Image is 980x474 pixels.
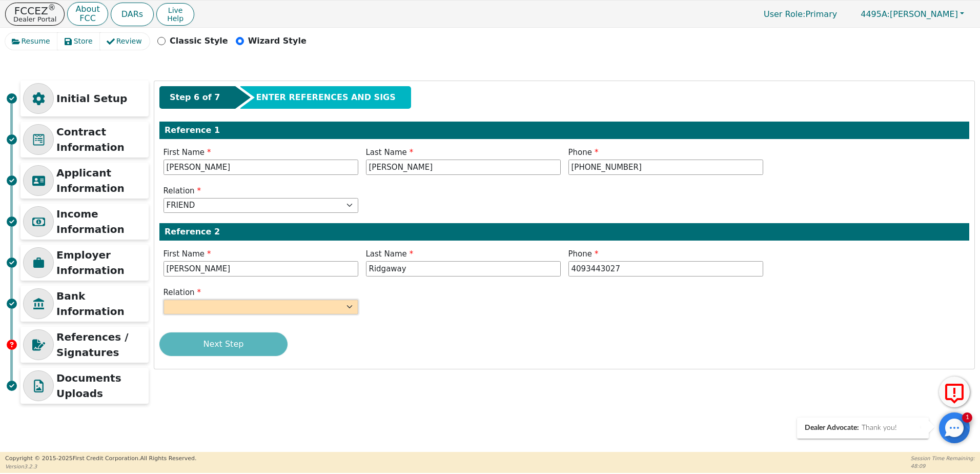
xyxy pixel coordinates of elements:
span: Last Name [366,148,414,157]
span: Store [74,36,93,47]
div: Initial Setup [21,81,149,116]
p: Copyright © 2015- 2025 First Credit Corporation. [5,455,196,463]
span: Phone [568,148,599,157]
span: ENTER REFERENCES AND SIGS [256,91,395,104]
p: Initial Setup [56,91,146,106]
button: 4495A:[PERSON_NAME] [850,6,975,22]
span: Relation [164,288,201,297]
button: Store [57,33,100,50]
span: Dealer Advocate: [805,424,859,431]
button: LiveHelp [156,3,194,26]
span: [PERSON_NAME] [861,9,958,19]
p: Bank Information [56,288,146,319]
span: First Name [164,148,211,157]
span: 4495A: [861,9,890,19]
button: DARs [111,3,154,26]
div: Contract Information [21,122,149,157]
p: 48:09 [911,462,975,470]
span: First Name [164,249,211,259]
div: Income Information [21,204,149,240]
p: Version 3.2.3 [5,463,196,470]
span: Last Name [366,249,414,259]
div: Bank Information [21,286,149,322]
p: Employer Information [56,247,146,278]
p: Wizard Style [248,35,307,47]
span: User Role : [764,9,805,19]
p: Session Time Remaining: [911,455,975,462]
p: About [75,5,99,13]
p: Contract Information [56,124,146,155]
input: 303-867-5309 x104 [568,261,763,276]
p: Classic Style [170,35,228,47]
sup: ® [48,3,56,12]
p: Dealer Portal [13,16,56,23]
span: Review [116,36,142,47]
span: Step 6 of 7 [170,91,220,104]
input: 303-867-5309 x104 [568,160,763,175]
a: User Role:Primary [753,4,847,24]
div: References / Signatures [21,327,149,363]
span: Live [167,6,183,14]
p: Documents Uploads [56,370,146,401]
p: Income Information [56,206,146,237]
span: Relation [164,186,201,195]
div: 1 [962,412,972,423]
button: AboutFCC [67,2,108,26]
button: Report Error to FCC [939,377,970,407]
p: Reference 1 [165,124,964,136]
p: FCCEZ [13,6,56,16]
button: Resume [5,33,58,50]
div: Documents Uploads [21,368,149,404]
p: Applicant Information [56,165,146,196]
div: Employer Information [21,245,149,281]
p: Reference 2 [165,226,964,238]
button: FCCEZ®Dealer Portal [5,3,65,26]
div: Applicant Information [21,163,149,199]
p: Primary [753,4,847,24]
span: Phone [568,249,599,259]
span: Resume [22,36,50,47]
p: FCC [75,14,99,23]
p: References / Signatures [56,329,146,360]
span: Help [167,14,183,23]
div: Thank you! [805,424,921,431]
span: All Rights Reserved. [140,455,196,462]
button: Review [100,33,150,50]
